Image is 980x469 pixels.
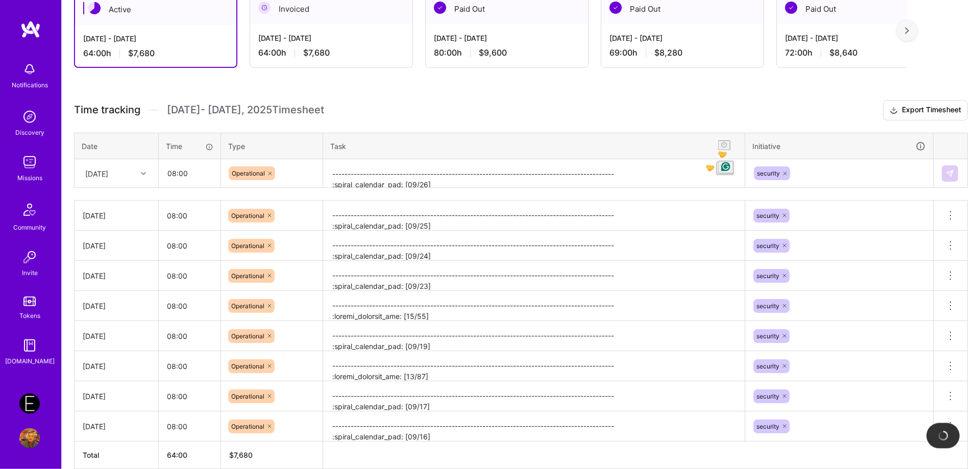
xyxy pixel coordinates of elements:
[756,242,779,250] span: security
[231,392,264,400] span: Operational
[83,210,150,221] div: [DATE]
[159,353,220,380] input: HH:MM
[74,104,140,116] span: Time tracking
[756,212,779,219] span: security
[231,242,264,250] span: Operational
[303,47,330,58] span: $7,680
[609,47,755,58] div: 69:00 h
[324,262,744,290] textarea: -------------------------------------------------------------------------------------------- :spi...
[167,104,324,116] span: [DATE] - [DATE] , 2025 Timesheet
[17,393,42,414] a: Endeavor: Onlocation Mobile/Security- 3338TSV275
[88,2,101,14] img: Active
[12,80,48,90] div: Notifications
[785,33,931,43] div: [DATE] - [DATE]
[166,141,213,152] div: Time
[942,165,959,182] div: null
[159,323,220,350] input: HH:MM
[19,107,40,127] img: discovery
[229,451,253,459] span: $ 7,680
[231,302,264,310] span: Operational
[258,2,271,14] img: Invoiced
[231,212,264,219] span: Operational
[83,361,150,372] div: [DATE]
[324,412,744,440] textarea: -------------------------------------------------------------------------------------------- :spi...
[756,423,779,430] span: security
[756,302,779,310] span: security
[83,48,228,59] div: 64:00 h
[324,292,744,320] textarea: -------------------------------------------------------------------------------------------- :lor...
[324,322,744,350] textarea: -------------------------------------------------------------------------------------------- :spi...
[17,172,42,183] div: Missions
[231,423,264,430] span: Operational
[17,198,42,222] img: Community
[231,272,264,280] span: Operational
[756,362,779,370] span: security
[15,127,44,138] div: Discovery
[83,331,150,341] div: [DATE]
[324,382,744,410] textarea: -------------------------------------------------------------------------------------------- :spi...
[756,392,779,400] span: security
[258,47,404,58] div: 64:00 h
[159,160,220,187] input: HH:MM
[785,47,931,58] div: 72:00 h
[609,2,622,14] img: Paid Out
[19,59,40,80] img: bell
[479,47,507,58] span: $9,600
[324,232,744,260] textarea: -------------------------------------------------------------------------------------------- :spi...
[83,301,150,311] div: [DATE]
[141,171,146,176] i: icon Chevron
[324,352,744,380] textarea: -------------------------------------------------------------------------------------------- :lor...
[258,33,404,43] div: [DATE] - [DATE]
[22,267,38,278] div: Invite
[19,310,40,321] div: Tokens
[434,47,580,58] div: 80:00 h
[609,33,755,43] div: [DATE] - [DATE]
[159,413,220,440] input: HH:MM
[159,383,220,410] input: HH:MM
[19,393,40,414] img: Endeavor: Onlocation Mobile/Security- 3338TSV275
[85,168,108,179] div: [DATE]
[23,297,36,306] img: tokens
[159,262,220,289] input: HH:MM
[890,105,898,116] i: icon Download
[231,362,264,370] span: Operational
[434,2,446,14] img: Paid Out
[19,152,40,172] img: teamwork
[20,20,41,39] img: logo
[654,47,682,58] span: $8,280
[757,169,780,177] span: security
[128,48,155,59] span: $7,680
[159,232,220,259] input: HH:MM
[83,270,150,281] div: [DATE]
[19,428,40,449] img: User Avatar
[756,272,779,280] span: security
[75,441,159,469] th: Total
[323,133,745,159] th: Task
[434,33,580,43] div: [DATE] - [DATE]
[19,247,40,267] img: Invite
[756,332,779,340] span: security
[883,100,968,120] button: Export Timesheet
[938,431,948,441] img: loading
[905,27,909,34] img: right
[324,160,744,187] textarea: To enrich screen reader interactions, please activate Accessibility in Grammarly extension settings
[83,240,150,251] div: [DATE]
[232,169,265,177] span: Operational
[752,140,926,152] div: Initiative
[946,169,954,178] img: Submit
[221,133,323,159] th: Type
[75,133,159,159] th: Date
[159,292,220,319] input: HH:MM
[83,421,150,432] div: [DATE]
[829,47,857,58] span: $8,640
[19,335,40,356] img: guide book
[83,33,228,44] div: [DATE] - [DATE]
[159,202,220,229] input: HH:MM
[17,428,42,449] a: User Avatar
[13,222,46,233] div: Community
[5,356,55,366] div: [DOMAIN_NAME]
[159,441,221,469] th: 64:00
[324,202,744,230] textarea: -------------------------------------------------------------------------------------------- :spi...
[231,332,264,340] span: Operational
[785,2,797,14] img: Paid Out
